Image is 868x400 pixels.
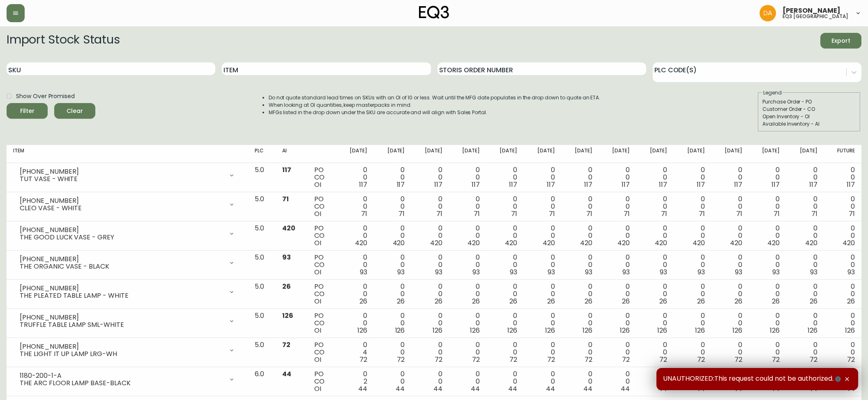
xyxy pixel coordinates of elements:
[54,103,95,119] button: Clear
[643,370,667,393] div: 0 0
[13,283,242,301] div: [PHONE_NUMBER]THE PLEATED TABLE LAMP - WHITE
[510,267,517,277] span: 93
[397,180,405,189] span: 117
[762,120,856,128] div: Available Inventory - AI
[793,225,817,247] div: 0 0
[622,267,630,277] span: 93
[472,297,480,306] span: 26
[20,314,223,321] div: [PHONE_NUMBER]
[830,283,855,305] div: 0 0
[474,209,480,218] span: 71
[680,225,705,247] div: 0 0
[847,267,855,277] span: 93
[680,312,705,334] div: 0 0
[548,267,555,277] span: 93
[397,267,405,277] span: 93
[493,341,517,363] div: 0 0
[734,355,742,364] span: 72
[568,254,592,276] div: 0 0
[568,225,592,247] div: 0 0
[786,145,824,163] th: [DATE]
[418,341,442,363] div: 0 0
[808,326,817,335] span: 126
[732,326,742,335] span: 126
[643,341,667,363] div: 0 0
[624,209,630,218] span: 71
[718,312,742,334] div: 0 0
[585,355,592,364] span: 72
[507,326,517,335] span: 126
[568,166,592,189] div: 0 0
[809,180,817,189] span: 117
[282,311,293,320] span: 126
[449,145,486,163] th: [DATE]
[355,238,367,248] span: 420
[530,195,555,218] div: 0 0
[810,355,817,364] span: 72
[659,180,667,189] span: 117
[360,267,367,277] span: 93
[718,254,742,276] div: 0 0
[456,166,480,189] div: 0 0
[663,375,843,384] span: UNAUTHORIZED:This request could not be authorized.
[493,370,517,393] div: 0 0
[314,312,330,334] div: PO CO
[493,254,517,276] div: 0 0
[456,341,480,363] div: 0 0
[711,145,749,163] th: [DATE]
[7,145,248,163] th: Item
[269,109,601,116] li: MFGs listed in the drop down under the SKU are accurate and will align with Sales Portal.
[849,209,855,218] span: 71
[282,369,291,379] span: 44
[418,254,442,276] div: 0 0
[248,367,276,396] td: 6.0
[718,225,742,247] div: 0 0
[772,355,780,364] span: 72
[783,14,848,19] h5: eq3 [GEOGRAPHIC_DATA]
[467,238,480,248] span: 420
[843,238,855,248] span: 420
[827,36,855,46] span: Export
[411,145,449,163] th: [DATE]
[547,355,555,364] span: 72
[718,195,742,218] div: 0 0
[805,238,817,248] span: 420
[248,280,276,309] td: 5.0
[530,283,555,305] div: 0 0
[659,297,667,306] span: 26
[380,166,405,189] div: 0 0
[359,180,367,189] span: 117
[418,370,442,393] div: 0 0
[772,267,780,277] span: 93
[760,5,776,21] img: dd1a7e8db21a0ac8adbf82b84ca05374
[734,297,742,306] span: 26
[820,33,861,48] button: Export
[20,106,35,116] div: Filter
[547,297,555,306] span: 26
[830,225,855,247] div: 0 0
[13,312,242,330] div: [PHONE_NUMBER]TRUFFLE TABLE LAMP SML-WHITE
[568,283,592,305] div: 0 0
[530,254,555,276] div: 0 0
[755,195,780,218] div: 0 0
[472,355,480,364] span: 72
[749,145,786,163] th: [DATE]
[734,180,742,189] span: 117
[314,209,321,218] span: OI
[7,33,120,48] h2: Import Stock Status
[755,341,780,363] div: 0 0
[718,166,742,189] div: 0 0
[434,180,442,189] span: 117
[456,370,480,393] div: 0 0
[314,166,330,189] div: PO CO
[269,94,601,101] li: Do not quote standard lead times on SKUs with an OI of 10 or less. Wait until the MFG date popula...
[730,238,742,248] span: 420
[393,238,405,248] span: 420
[697,297,705,306] span: 26
[20,175,223,183] div: TUT VASE - WHITE
[282,223,295,233] span: 420
[380,312,405,334] div: 0 0
[282,194,289,204] span: 71
[643,254,667,276] div: 0 0
[660,267,667,277] span: 93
